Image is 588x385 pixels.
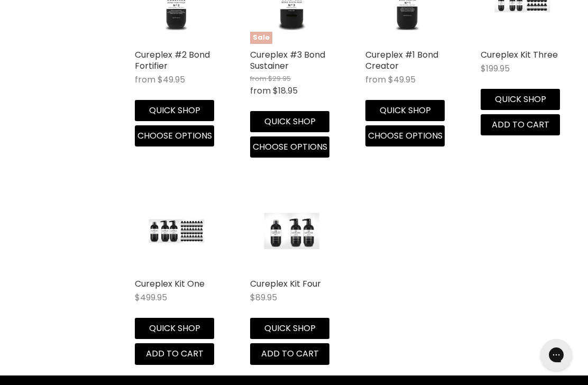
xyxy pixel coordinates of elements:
[250,343,329,364] button: Add to cart
[250,111,329,132] button: Quick shop
[250,136,329,158] button: Choose options
[250,278,321,290] a: Cureplex Kit Four
[250,74,267,84] span: from
[253,141,327,153] span: Choose options
[135,49,210,72] a: Cureplex #2 Bond Fortifier
[365,125,445,146] button: Choose options
[492,118,549,131] span: Add to cart
[264,189,319,273] img: Cureplex Kit Four
[365,100,445,121] button: Quick shop
[137,130,212,142] span: Choose options
[135,74,155,86] span: from
[365,74,386,86] span: from
[535,335,577,374] iframe: Gorgias live chat messenger
[149,189,204,273] img: Cureplex Kit One
[250,318,329,339] button: Quick shop
[368,130,443,142] span: Choose options
[261,347,319,360] span: Add to cart
[481,62,510,75] span: $199.95
[481,49,558,61] a: Cureplex Kit Three
[158,74,185,86] span: $49.95
[135,343,214,364] button: Add to cart
[481,89,560,110] button: Quick shop
[388,74,416,86] span: $49.95
[268,74,291,84] span: $29.95
[481,114,560,135] button: Add to cart
[250,32,272,44] span: Sale
[135,189,218,273] a: Cureplex Kit One
[250,49,325,72] a: Cureplex #3 Bond Sustainer
[135,278,205,290] a: Cureplex Kit One
[273,85,298,97] span: $18.95
[135,318,214,339] button: Quick shop
[250,85,271,97] span: from
[250,291,277,304] span: $89.95
[250,189,334,273] a: Cureplex Kit Four
[135,100,214,121] button: Quick shop
[365,49,438,72] a: Cureplex #1 Bond Creator
[135,125,214,146] button: Choose options
[146,347,204,360] span: Add to cart
[135,291,167,304] span: $499.95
